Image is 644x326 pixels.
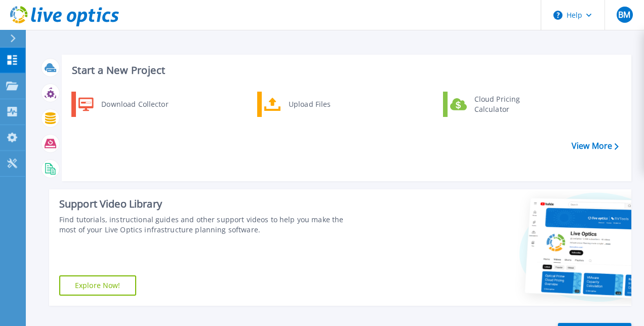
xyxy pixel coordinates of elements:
h3: Start a New Project [72,65,618,76]
div: Support Video Library [59,197,362,211]
a: Explore Now! [59,275,136,296]
a: Cloud Pricing Calculator [443,92,547,117]
a: Upload Files [257,92,361,117]
span: BM [618,11,630,19]
div: Cloud Pricing Calculator [469,94,544,114]
a: Download Collector [71,92,175,117]
div: Download Collector [96,94,173,114]
div: Find tutorials, instructional guides and other support videos to help you make the most of your L... [59,215,362,235]
a: View More [572,141,619,151]
div: Upload Files [284,94,358,114]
